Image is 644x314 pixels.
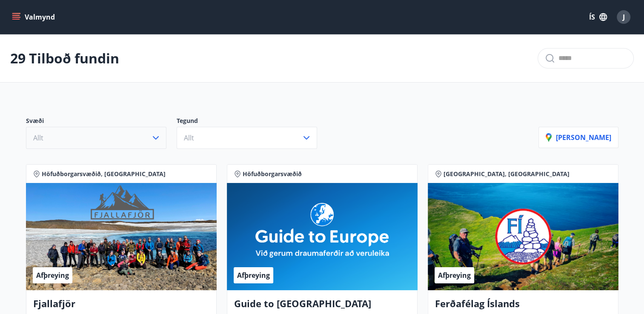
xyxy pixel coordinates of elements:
span: Allt [33,133,43,143]
span: Afþreying [36,271,69,280]
button: J [613,7,634,27]
span: Höfuðborgarsvæðið [243,170,302,178]
span: Afþreying [237,271,270,280]
span: Höfuðborgarsvæðið, [GEOGRAPHIC_DATA] [42,170,166,178]
p: Tegund [177,117,327,127]
p: [PERSON_NAME] [546,133,611,142]
span: Allt [184,133,194,143]
span: [GEOGRAPHIC_DATA], [GEOGRAPHIC_DATA] [444,170,570,178]
button: menu [10,9,58,25]
span: Afþreying [438,271,471,280]
button: [PERSON_NAME] [538,127,618,148]
p: Svæði [26,117,177,127]
button: Allt [26,127,166,149]
button: ÍS [584,9,612,25]
span: J [623,12,625,22]
button: Allt [177,127,317,149]
p: 29 Tilboð fundin [10,49,119,68]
